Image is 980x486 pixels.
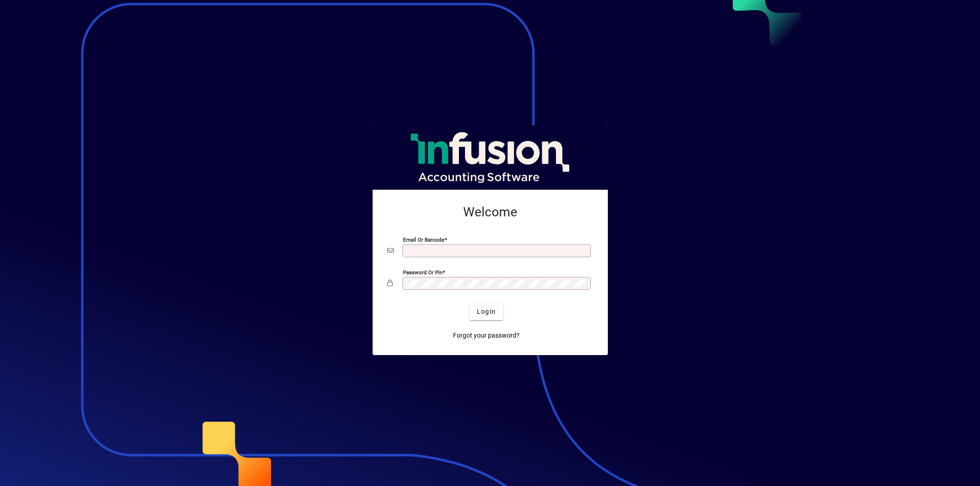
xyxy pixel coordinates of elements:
[387,204,593,220] h2: Welcome
[403,236,444,243] mat-label: Email or Barcode
[470,304,503,320] button: Login
[403,269,442,275] mat-label: Password or Pin
[477,307,496,316] span: Login
[449,328,523,344] a: Forgot your password?
[453,331,520,340] span: Forgot your password?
